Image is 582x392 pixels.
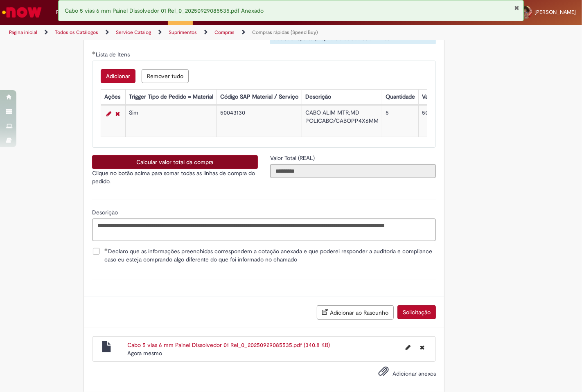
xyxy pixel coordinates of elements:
span: Descrição [92,209,120,216]
span: Obrigatório Preenchido [92,51,96,54]
a: Todos os Catálogos [55,29,98,36]
p: Clique no botão acima para somar todas as linhas de compra do pedido. [92,169,258,185]
span: Obrigatório Preenchido [104,248,108,251]
a: Página inicial [9,29,37,36]
a: Service Catalog [116,29,151,36]
a: Editar Linha 1 [104,109,113,119]
a: Compras rápidas (Speed Buy) [252,29,318,36]
button: Fechar Notificação [514,5,519,11]
td: CABO ALIM MTR;MD POLICABO/CABOPP4X6MM [302,106,382,137]
a: Cabo 5 vias 6 mm Painel Dissolvedor 01 Rel_0_20250929085535.pdf (340.8 KB) [127,341,330,349]
td: Sim [125,106,217,137]
span: Requisições [56,8,85,16]
th: Trigger Tipo de Pedido = Material [125,90,217,105]
a: Suprimentos [169,29,197,36]
label: Somente leitura - Valor Total (REAL) [270,154,316,162]
span: Cabo 5 vias 6 mm Painel Dissolvedor 01 Rel_0_20250929085535.pdf Anexado [65,7,264,14]
textarea: Descrição [92,219,436,241]
button: Excluir Cabo 5 vias 6 mm Painel Dissolvedor 01 Rel_0_20250929085535.pdf [415,341,429,354]
button: Add a row for Lista de Itens [101,69,135,83]
td: 50043130 [217,106,302,137]
td: 50,45 [418,106,460,137]
button: Editar nome de arquivo Cabo 5 vias 6 mm Painel Dissolvedor 01 Rel_0_20250929085535.pdf [401,341,415,354]
span: Declaro que as informações preenchidas correspondem a cotação anexada e que poderei responder a a... [104,247,436,264]
button: Adicionar ao Rascunho [317,305,394,320]
th: Valor Unitário [418,90,460,105]
th: Ações [101,90,125,105]
button: Remove all rows for Lista de Itens [142,69,189,83]
button: Calcular valor total da compra [92,155,258,169]
input: Valor Total (REAL) [270,164,436,178]
td: 5 [382,106,418,137]
ul: Trilhas de página [6,25,382,40]
th: Quantidade [382,90,418,105]
a: Compras [214,29,235,36]
span: Agora mesmo [127,349,162,357]
th: Descrição [302,90,382,105]
span: [PERSON_NAME] [535,9,576,16]
a: Remover linha 1 [113,109,122,119]
button: Solicitação [397,305,436,319]
button: Adicionar anexos [376,364,391,383]
img: ServiceNow [1,4,43,20]
span: Adicionar anexos [393,370,436,377]
time: 29/09/2025 10:10:42 [127,349,162,357]
th: Código SAP Material / Serviço [217,90,302,105]
span: Lista de Itens [96,51,131,58]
